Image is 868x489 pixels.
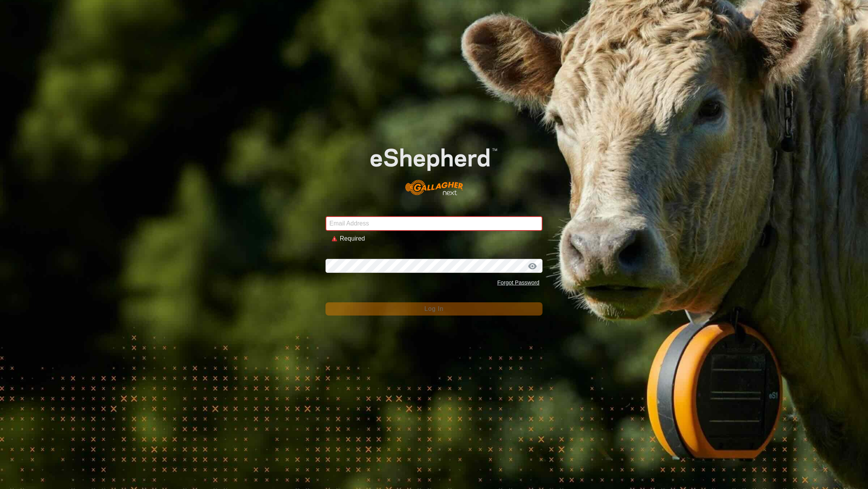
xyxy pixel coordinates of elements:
button: Log In [325,302,542,316]
span: Log In [424,305,443,312]
input: Email Address [325,216,542,231]
a: Forgot Password [497,279,539,286]
div: Required [340,234,536,243]
img: E-shepherd Logo [347,130,521,204]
